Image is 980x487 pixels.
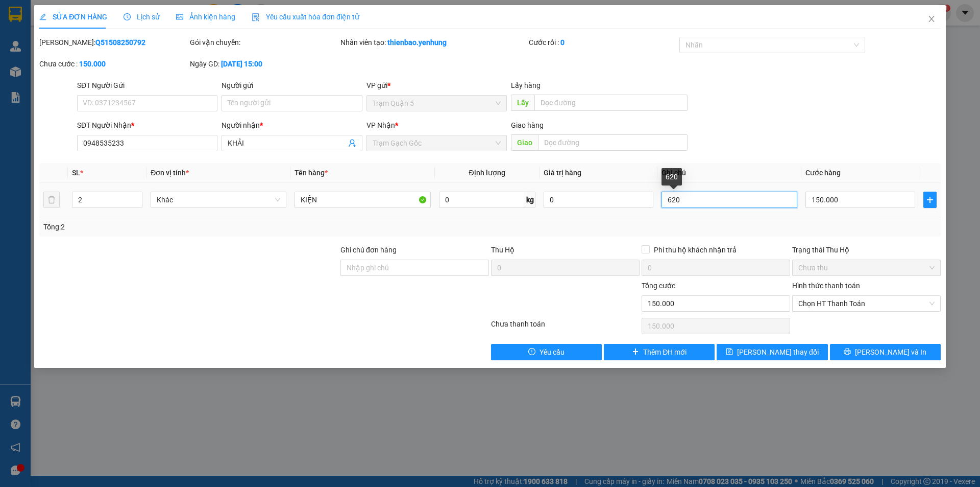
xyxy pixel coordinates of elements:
[340,260,489,276] input: Ghi chú đơn hàng
[604,344,715,360] button: plusThêm ĐH mới
[295,192,430,208] input: VD: Bàn, Ghế
[924,196,936,204] span: plus
[340,246,397,254] label: Ghi chú đơn hàng
[373,96,501,111] span: Trạm Quận 5
[222,80,362,91] div: Người gửi
[95,38,145,47] b: Q51508250792
[43,221,378,233] div: Tổng: 2
[366,121,395,129] span: VP Nhận
[366,80,507,91] div: VP gửi
[844,348,851,356] span: printer
[39,37,188,48] div: [PERSON_NAME]:
[72,169,80,177] span: SL
[511,95,534,111] span: Lấy
[511,81,541,89] span: Lấy hàng
[511,121,544,129] span: Giao hàng
[77,80,217,91] div: SĐT Người Gửi
[190,58,338,69] div: Ngày GD:
[222,120,362,131] div: Người nhận
[830,344,941,360] button: printer[PERSON_NAME] và In
[798,296,935,311] span: Chọn HT Thanh Toán
[643,346,687,358] span: Thêm ĐH mới
[525,192,535,208] span: kg
[805,169,841,177] span: Cước hàng
[534,95,688,111] input: Dọc đường
[221,60,262,68] b: [DATE] 15:00
[927,15,936,23] span: close
[650,244,741,256] span: Phí thu hộ khách nhận trả
[923,192,937,208] button: plus
[190,37,338,48] div: Gói vận chuyển:
[39,58,188,69] div: Chưa cước :
[726,348,733,356] span: save
[151,169,189,177] span: Đơn vị tính
[661,192,797,208] input: Ghi Chú
[717,344,827,360] button: save[PERSON_NAME] thay đổi
[491,246,514,254] span: Thu Hộ
[540,346,565,358] span: Yêu cầu
[661,168,682,185] div: 620
[373,135,501,151] span: Trạm Gạch Gốc
[511,134,538,151] span: Giao
[632,348,639,356] span: plus
[176,13,235,21] span: Ảnh kiện hàng
[469,169,505,177] span: Định lượng
[157,192,280,207] span: Khác
[124,13,160,21] span: Lịch sử
[560,38,565,47] b: 0
[252,13,359,21] span: Yêu cầu xuất hóa đơn điện tử
[252,13,260,21] img: icon
[79,60,106,68] b: 150.000
[77,120,217,131] div: SĐT Người Nhận
[348,139,356,147] span: user-add
[491,344,602,360] button: exclamation-circleYêu cầu
[295,169,328,177] span: Tên hàng
[642,282,675,290] span: Tổng cước
[529,37,677,48] div: Cước rồi :
[43,192,60,208] button: delete
[855,346,926,358] span: [PERSON_NAME] và In
[124,13,131,20] span: clock-circle
[39,13,107,21] span: SỬA ĐƠN HÀNG
[528,348,535,356] span: exclamation-circle
[538,134,688,151] input: Dọc đường
[792,244,941,256] div: Trạng thái Thu Hộ
[39,13,46,20] span: edit
[544,169,581,177] span: Giá trị hàng
[792,282,860,290] label: Hình thức thanh toán
[340,37,527,48] div: Nhân viên tạo:
[657,163,801,183] th: Ghi chú
[176,13,183,20] span: picture
[387,38,447,47] b: thienbao.yenhung
[737,346,819,358] span: [PERSON_NAME] thay đổi
[917,5,946,34] button: Close
[490,318,641,336] div: Chưa thanh toán
[798,260,935,275] span: Chưa thu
